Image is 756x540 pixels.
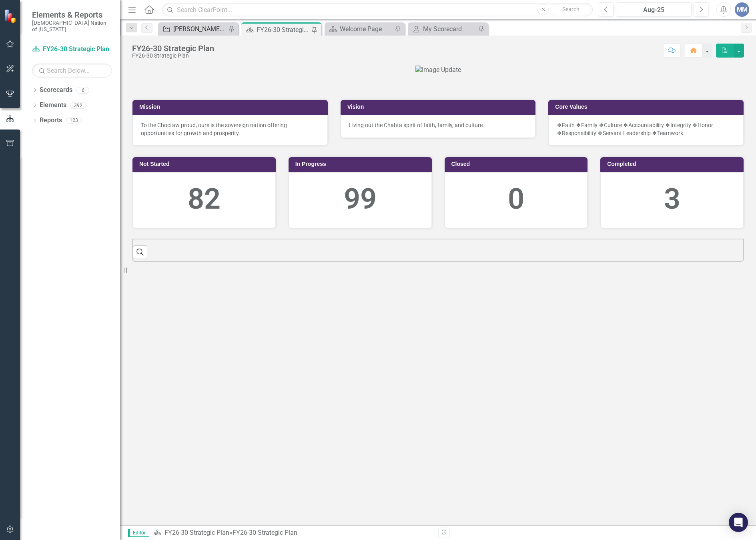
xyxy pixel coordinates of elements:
button: Search [551,4,591,15]
a: My Scorecard [410,24,476,34]
div: FY26-30 Strategic Plan [233,529,297,536]
div: 392 [70,102,86,109]
a: Elements [40,101,66,110]
div: My Scorecard [423,24,476,34]
div: Welcome Page [340,24,393,34]
div: FY26-30 Strategic Plan [132,53,214,59]
span: Living out the Chahta spirit of faith, family, and culture. [349,122,484,128]
h3: Core Values [555,104,740,110]
a: [PERSON_NAME] SO's [160,24,226,34]
p: ❖Faith ❖Family ❖Culture ❖Accountability ❖Integrity ❖Honor ❖Responsibility ❖Servant Leadership ❖Te... [557,121,735,137]
div: 99 [297,179,423,220]
small: [DEMOGRAPHIC_DATA] Nation of [US_STATE] [32,20,112,33]
a: Reports [40,116,62,125]
div: » [153,528,432,538]
h3: Not Started [139,161,272,167]
div: [PERSON_NAME] SO's [173,24,226,34]
h3: Mission [139,104,324,110]
div: 123 [66,117,82,124]
span: Editor [128,529,149,537]
div: 6 [76,87,89,94]
h3: In Progress [295,161,428,167]
span: Search [562,6,580,12]
a: Welcome Page [327,24,393,34]
span: To the Choctaw proud, ours is the sovereign nation offering opportunities for growth and prosperity. [141,122,287,136]
div: FY26-30 Strategic Plan [257,25,309,35]
a: Scorecards [40,86,72,95]
a: FY26-30 Strategic Plan [164,529,229,536]
img: ClearPoint Strategy [4,9,18,23]
div: FY26-30 Strategic Plan [132,44,214,53]
div: 82 [141,179,267,220]
button: MM [735,2,749,17]
input: Search ClearPoint... [162,3,593,17]
h3: Closed [451,161,584,167]
span: Elements & Reports [32,10,112,20]
div: 3 [609,179,735,220]
div: 0 [453,179,580,220]
a: FY26-30 Strategic Plan [32,45,112,54]
div: Open Intercom Messenger [729,513,748,532]
img: Image Update [415,66,461,75]
h3: Vision [347,104,532,110]
h3: Completed [607,161,740,167]
button: Aug-25 [616,2,692,17]
input: Search Below... [32,64,112,78]
div: Aug-25 [619,5,689,15]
